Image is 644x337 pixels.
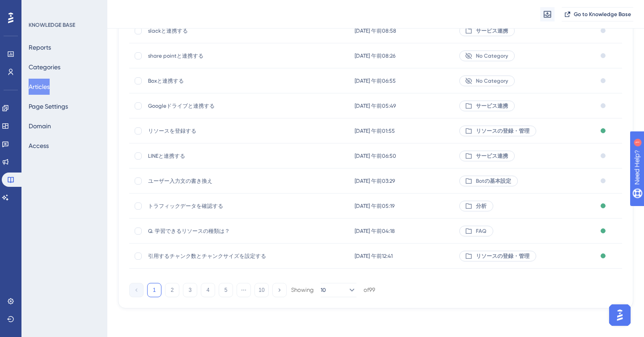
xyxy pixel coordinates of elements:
[62,4,65,12] div: 1
[476,227,487,235] span: FAQ
[476,102,508,110] span: サービス連携
[476,127,530,135] span: リソースの登録・管理
[355,202,394,210] span: [DATE] 午前05:19
[148,202,291,210] span: トラフィックデータを確認する
[219,283,233,297] button: 5
[148,102,291,110] span: Googleドライブと連携する
[29,79,50,95] button: Articles
[183,283,197,297] button: 3
[355,52,395,59] span: [DATE] 午前08:26
[291,286,314,294] div: Showing
[355,27,396,34] span: [DATE] 午前08:58
[29,98,68,114] button: Page Settings
[355,227,395,235] span: [DATE] 午前04:18
[148,27,291,34] span: slackと連携する
[148,77,291,84] span: Boxと連携する
[254,283,269,297] button: 10
[355,77,396,84] span: [DATE] 午前06:55
[355,177,395,185] span: [DATE] 午前03:29
[364,286,375,294] div: of 99
[201,283,215,297] button: 4
[29,118,51,134] button: Domain
[321,286,326,294] span: 10
[237,283,251,297] button: ⋯
[29,39,51,55] button: Reports
[148,127,291,135] span: リソースを登録する
[562,7,633,21] button: Go to Knowledge Base
[29,138,49,154] button: Access
[321,283,356,297] button: 10
[147,283,161,297] button: 1
[29,21,75,29] div: KNOWLEDGE BASE
[148,253,291,260] span: 引用するチャンク数とチャンクサイズを設定する
[148,152,291,160] span: LINEと連携する
[476,77,508,84] span: No Category
[21,2,56,13] span: Need Help?
[148,227,291,235] span: Q. 学習できるリソースの種類は？
[29,59,60,75] button: Categories
[476,253,530,260] span: リソースの登録・管理
[355,253,393,260] span: [DATE] 午前12:41
[606,302,633,329] iframe: UserGuiding AI Assistant Launcher
[476,27,508,34] span: サービス連携
[165,283,179,297] button: 2
[355,152,396,160] span: [DATE] 午前06:50
[148,177,291,185] span: ユーザー入力文の書き換え
[476,152,508,160] span: サービス連携
[355,127,395,135] span: [DATE] 午前01:55
[574,11,631,18] span: Go to Knowledge Base
[476,202,487,210] span: 分析
[148,52,291,59] span: share pointと連携する
[476,52,508,59] span: No Category
[355,102,396,110] span: [DATE] 午前05:49
[476,177,511,185] span: Botの基本設定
